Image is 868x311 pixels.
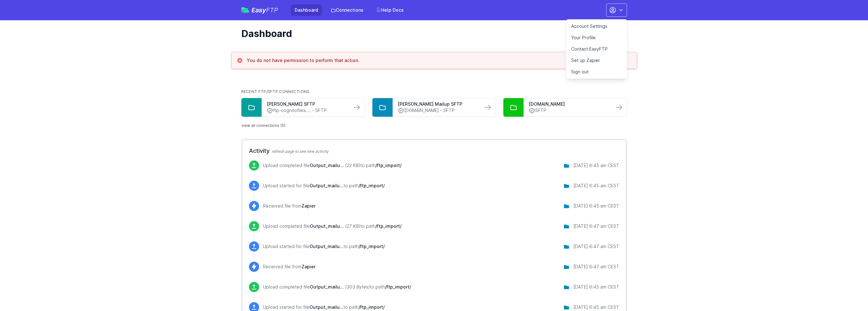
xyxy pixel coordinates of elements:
a: Connections [327,4,367,16]
p: Upload started for file to path [263,243,385,250]
a: Set up Zapier [566,55,627,66]
i: (22 KB) [345,163,360,168]
span: Output_mailup_final.csv [310,163,344,168]
div: [DATE] 6:45 am CEST [573,203,619,209]
h3: You do not have permission to perform that action. [247,57,359,64]
a: Contact EasyFTP [566,43,627,55]
span: refresh page to see new activity [272,149,329,154]
p: Upload started for file to path [263,304,385,310]
i: (27 KB) [345,223,360,229]
p: Upload started for file to path [263,183,385,189]
span: Output_mailup_final.csv [310,284,344,289]
a: [DOMAIN_NAME] [529,101,609,107]
div: [DATE] 6:47 am CEST [573,264,619,270]
a: [DOMAIN_NAME] - SFTP [398,107,478,114]
h2: Activity [249,146,619,155]
a: Sign out [566,66,627,78]
span: Output_mailup_final.csv [310,183,343,188]
h2: Recent FTP/SFTP Connections [241,89,627,94]
span: /ftp_import/ [375,163,401,168]
div: [DATE] 6:45 am CEST [573,304,619,310]
p: Upload completed file to path [263,223,401,229]
a: Your Profile [566,32,627,43]
span: FTP [266,6,278,14]
a: [PERSON_NAME] Mailup SFTP [398,101,478,107]
a: [PERSON_NAME] SFTP [267,101,347,107]
div: [DATE] 6:47 am CEST [573,243,619,250]
span: Zapier [302,264,316,269]
a: Help Docs [372,4,408,16]
p: Upload completed file to path [263,162,401,169]
span: Zapier [302,203,316,208]
i: (303 Bytes) [345,284,370,289]
span: Easy [251,7,278,13]
img: easyftp_logo.png [241,7,249,13]
span: /ftp_import/ [375,223,401,229]
p: Upload completed file to path [263,284,411,290]
p: Received file from [263,264,316,270]
div: [DATE] 6:45 am CEST [573,284,619,290]
a: ftp-cognitofiles.... - SFTP [267,107,347,114]
a: Account Settings [566,21,627,32]
span: /ftp_import/ [359,183,385,188]
span: Output_mailup_final.csv [310,304,343,310]
div: [DATE] 6:47 am CEST [573,223,619,229]
h1: Dashboard [241,28,622,39]
a: EasyFTP [241,7,278,13]
iframe: Drift Widget Chat Controller [836,279,860,303]
span: /ftp_import/ [359,244,385,249]
a: Dashboard [291,4,322,16]
span: /ftp_import/ [385,284,411,289]
span: Output_mailup_final.csv [310,244,343,249]
span: /ftp_import/ [359,304,385,310]
a: view all connections (5) [241,123,285,128]
a: SFTP [529,107,609,114]
div: [DATE] 6:45 am CEST [573,183,619,189]
p: Received file from [263,203,316,209]
span: Output_mailup_final.csv [310,223,344,229]
div: [DATE] 6:45 am CEST [573,162,619,169]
